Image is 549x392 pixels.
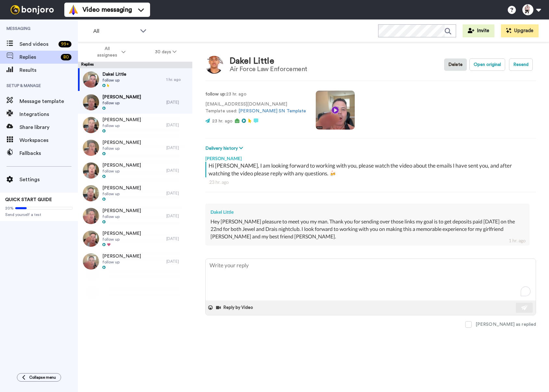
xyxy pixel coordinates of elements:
span: follow up [102,191,141,196]
span: 20% [5,206,14,211]
span: Message template [19,97,78,105]
a: [PERSON_NAME]follow up[DATE] [78,227,192,250]
div: 99 + [58,41,71,47]
div: Hey [PERSON_NAME] pleasure to meet you my man. Thank you for sending over those links my goal is ... [211,218,524,240]
div: [PERSON_NAME] [205,152,536,162]
div: Dakel Little [211,209,524,215]
div: 1 hr. ago [166,77,189,82]
div: 1 hr. ago [509,237,526,244]
span: Share library [19,123,78,131]
span: [PERSON_NAME] [102,253,141,259]
a: [PERSON_NAME]follow up[DATE] [78,91,192,114]
span: follow up [102,146,141,151]
img: 8122acd2-78c3-431f-97d1-3edea5a0cad9-thumb.jpg [83,231,99,247]
img: bj-logo-header-white.svg [8,5,57,14]
span: Collapse menu [29,375,56,380]
div: Hi [PERSON_NAME], I am looking forward to working with you, please watch the video about the emai... [209,162,534,177]
a: [PERSON_NAME]follow up[DATE] [78,159,192,182]
div: Dakel Little [230,57,307,66]
div: [DATE] [166,168,189,173]
button: Collapse menu [17,373,61,382]
span: follow up [102,169,141,174]
p: : 23 hr. ago [205,91,306,98]
button: Invite [463,24,494,37]
img: de4374e0-b8f0-43a9-807a-ba960f970633-thumb.jpg [83,140,99,156]
span: [PERSON_NAME] [102,162,141,169]
img: 15de0ef3-e6b3-44ab-962f-24c3b1130b20-thumb.jpg [83,117,99,133]
span: follow up [102,237,141,242]
span: [PERSON_NAME] [102,185,141,191]
span: Integrations [19,110,78,118]
span: follow up [102,100,141,106]
span: 23 hr. ago [212,119,233,123]
button: Delivery history [205,145,245,152]
span: [PERSON_NAME] [102,139,141,146]
span: follow up [102,259,141,265]
img: vm-color.svg [68,5,79,15]
div: [DATE] [166,122,189,128]
span: Video messaging [83,5,132,14]
img: 2cbf572a-e4e7-4fb9-ba37-44aa284b3b2c-thumb.jpg [83,94,99,110]
span: Dakel Little [102,71,126,78]
a: [PERSON_NAME]follow up[DATE] [78,205,192,227]
span: follow up [102,214,141,219]
textarea: To enrich screen reader interactions, please activate Accessibility in Grammarly extension settings [206,259,536,300]
a: [PERSON_NAME]follow up[DATE] [78,250,192,273]
span: Send yourself a test [5,212,73,217]
button: 30 days [140,46,191,58]
a: [PERSON_NAME] SN Template [238,109,306,113]
button: Upgrade [501,24,539,37]
button: Open original [469,58,505,71]
img: 909a9cd7-e3e5-4058-b572-9d4c4cd9cbdc-thumb.jpg [83,162,99,179]
strong: follow up [205,92,225,96]
span: All [93,27,137,35]
span: [PERSON_NAME] [102,94,141,100]
img: da658e25-cc32-4ec5-bf56-2c72ff7e1705-thumb.jpg [83,208,99,224]
div: [DATE] [166,236,189,241]
span: Fallbacks [19,149,78,157]
span: follow up [102,78,126,83]
span: Replies [19,53,58,61]
button: Reply by Video [215,303,255,312]
div: [DATE] [166,145,189,150]
p: [EMAIL_ADDRESS][DOMAIN_NAME] Template used: [205,101,306,115]
div: [DATE] [166,213,189,219]
span: QUICK START GUIDE [5,197,52,202]
div: Air Force Law Enforcement [230,66,307,73]
a: [PERSON_NAME]follow up[DATE] [78,136,192,159]
button: Resend [509,58,533,71]
div: 80 [61,54,71,60]
span: Results [19,66,78,74]
span: Workspaces [19,136,78,144]
span: [PERSON_NAME] [102,208,141,214]
span: Send videos [19,40,56,48]
div: 23 hr. ago [209,179,532,185]
div: [DATE] [166,100,189,105]
img: 0ff9b4e9-0642-428d-8892-cb4df1ea13ea-thumb.jpg [83,185,99,201]
a: [PERSON_NAME]follow up[DATE] [78,182,192,205]
span: Settings [19,176,78,183]
div: [PERSON_NAME] as replied [476,321,536,328]
img: send-white.svg [521,305,528,310]
div: [DATE] [166,191,189,196]
img: d890f238-ab91-4d53-9a6e-33af984f619d-thumb.jpg [83,253,99,270]
span: follow up [102,123,141,128]
a: [PERSON_NAME]follow up[DATE] [78,114,192,136]
button: Delete [444,58,467,71]
a: Dakel Littlefollow up1 hr. ago [78,68,192,91]
span: [PERSON_NAME] [102,117,141,123]
div: Replies [78,62,192,68]
img: 13134ddb-f989-4b51-84a6-101a92da0122-thumb.jpg [83,71,99,88]
button: All assignees [79,43,140,61]
div: [DATE] [166,259,189,264]
img: Image of Dakel Little [205,56,223,74]
span: All assignees [94,45,120,58]
span: [PERSON_NAME] [102,230,141,237]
